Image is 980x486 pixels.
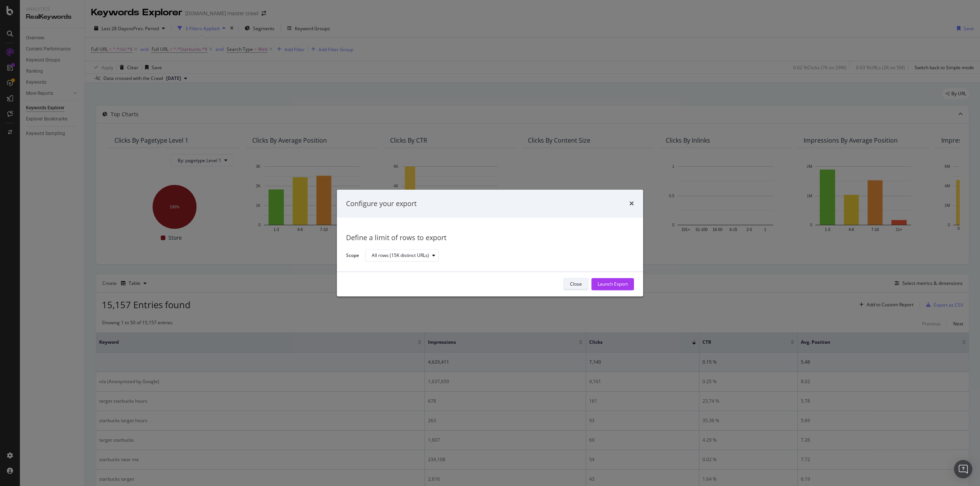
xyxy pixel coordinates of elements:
div: modal [337,190,643,296]
div: times [629,199,634,209]
div: Define a limit of rows to export [346,233,634,243]
div: Close [570,281,582,288]
button: All rows (15K distinct URLs) [365,250,439,262]
button: Launch Export [591,278,634,290]
div: Launch Export [598,281,628,288]
div: Configure your export [346,199,416,209]
div: Open Intercom Messenger [954,460,972,478]
button: Close [563,278,588,290]
label: Scope [346,252,359,260]
div: All rows (15K distinct URLs) [372,254,429,258]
